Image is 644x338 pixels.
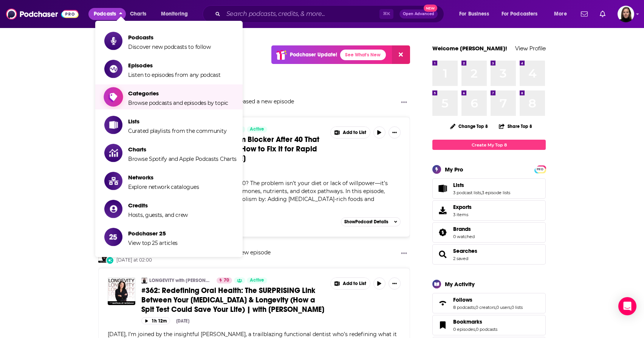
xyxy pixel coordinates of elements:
span: #362: Redefining Oral Health: The SURPRISING Link Between Your [MEDICAL_DATA] & Longevity (How a ... [141,286,324,314]
span: Podcasts [128,34,211,41]
span: Browse Spotify and Apple Podcasts Charts [128,156,237,162]
input: Search podcasts, credits, & more... [223,8,379,20]
button: Show More Button [389,126,401,139]
span: Exports [435,205,450,216]
span: Show Podcast Details [344,219,388,224]
a: Create My Top 8 [432,140,546,150]
a: 0 watched [453,234,475,239]
span: Add to List [343,281,366,287]
a: Lists [453,182,510,188]
span: Exports [453,204,472,210]
a: PRO [536,166,545,172]
span: Podcasts [94,9,116,19]
button: Show More Button [398,249,410,259]
span: Brands [453,226,471,232]
a: Bookmarks [453,318,497,325]
span: , [475,327,476,332]
a: 3 episode lists [482,190,510,195]
p: Podchaser Update! [290,51,337,58]
span: Curated playlists from the community [128,128,226,134]
a: 0 creators [475,305,495,310]
div: New Episode [106,256,114,265]
span: Searches [453,248,477,254]
button: Share Top 8 [498,119,533,134]
img: User Profile [618,6,634,22]
a: Active [247,277,267,283]
img: LONGEVITY with Nathalie Niddam [141,277,147,283]
a: Follows [453,296,523,303]
span: , [511,305,511,310]
span: Brands [432,222,546,243]
span: Searches [432,244,546,265]
span: Episodes [128,62,221,69]
button: ShowPodcast Details [341,217,401,226]
span: ⌘ K [379,9,393,19]
a: Lists [435,183,450,194]
span: 3 items [453,212,472,217]
span: Categories [128,90,228,97]
span: For Podcasters [502,9,538,19]
span: Follows [432,293,546,313]
span: [DATE] at 02:00 [116,257,271,263]
a: Show notifications dropdown [597,8,608,20]
a: 0 lists [511,305,523,310]
a: Brands [435,227,450,238]
a: #362: Redefining Oral Health: The SURPRISING Link Between Your [MEDICAL_DATA] & Longevity (How a ... [141,286,325,314]
button: Show More Button [398,98,410,107]
span: View top 25 articles [128,240,178,246]
a: 0 users [496,305,511,310]
a: LONGEVITY with [PERSON_NAME] [149,277,212,283]
div: [DATE] [176,318,189,324]
button: open menu [497,8,549,20]
span: Follows [453,296,472,303]
a: Brands [453,226,475,232]
button: Show profile menu [618,6,634,22]
span: , [481,190,482,195]
span: Open Advanced [403,12,434,16]
span: Bookmarks [432,315,546,335]
a: 0 episodes [453,327,475,332]
button: Show More Button [389,277,401,290]
button: open menu [454,8,498,20]
span: Bookmarks [453,318,482,325]
img: #362: Redefining Oral Health: The SURPRISING Link Between Your Mouth, Disease & Longevity (How a ... [108,277,135,305]
span: More [554,9,567,19]
span: Listen to episodes from any podcast [128,72,221,78]
button: open menu [156,8,198,20]
a: 8 podcasts [453,305,475,310]
img: Podchaser - Follow, Share and Rate Podcasts [6,7,79,21]
span: Lists [453,182,464,188]
div: My Pro [445,166,463,173]
a: 3 podcast lists [453,190,481,195]
a: Follows [435,298,450,308]
a: Bookmarks [435,320,450,330]
span: Lists [432,178,546,199]
a: Show notifications dropdown [578,8,591,20]
span: Discover new podcasts to follow [128,44,211,50]
span: Charts [130,9,146,19]
span: , [495,305,496,310]
a: See What's New [340,50,386,60]
span: Monitoring [161,9,188,19]
button: Change Top 8 [446,121,492,131]
span: Charts [128,146,237,153]
span: Explore network catalogues [128,184,199,190]
span: Lists [128,118,226,125]
span: Credits [128,202,188,209]
span: Browse podcasts and episodes by topic [128,100,228,106]
span: Active [250,277,264,284]
a: 70 [217,277,232,283]
div: Search podcasts, credits, & more... [210,5,451,23]
a: Charts [125,8,151,20]
button: open menu [549,8,576,20]
span: Logged in as BevCat3 [618,6,634,22]
span: Podchaser 25 [128,230,178,237]
button: Open AdvancedNew [399,9,438,19]
a: View Profile [515,45,546,52]
span: Hosts, guests, and crew [128,212,188,218]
